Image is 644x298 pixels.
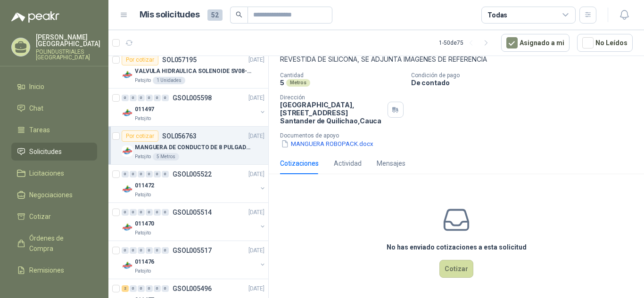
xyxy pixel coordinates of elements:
[173,95,212,101] p: GSOL005598
[11,164,97,182] a: Licitaciones
[387,242,527,252] h3: No has enviado cotizaciones a esta solicitud
[122,54,158,65] div: Por cotizar
[130,247,137,254] div: 0
[29,211,51,222] span: Cotizar
[248,170,264,179] p: [DATE]
[122,169,266,199] a: 0 0 0 0 0 0 GSOL005522[DATE] Company Logo011472Patojito
[11,143,97,161] a: Solicitudes
[162,285,169,292] div: 0
[11,99,97,117] a: Chat
[280,101,384,125] p: [GEOGRAPHIC_DATA], [STREET_ADDRESS] Santander de Quilichao , Cauca
[130,95,137,101] div: 0
[411,79,640,87] p: De contado
[135,77,151,84] p: Patojito
[36,34,100,47] p: [PERSON_NAME] [GEOGRAPHIC_DATA]
[135,258,154,266] p: 011476
[138,247,145,254] div: 0
[29,168,64,178] span: Licitaciones
[162,209,169,216] div: 0
[334,158,362,169] div: Actividad
[280,139,374,149] button: MANGUERA ROBOPACK.docx
[135,143,252,152] p: MANGUERA DE CONDUCTO DE 8 PULGADAS DE ALAMBRE DE ACERO PU
[154,95,161,101] div: 0
[122,247,129,254] div: 0
[154,247,161,254] div: 0
[29,265,64,275] span: Remisiones
[146,285,153,292] div: 0
[248,56,264,64] p: [DATE]
[122,207,266,237] a: 0 0 0 0 0 0 GSOL005514[DATE] Company Logo011470Patojito
[173,209,212,216] p: GSOL005514
[135,153,151,161] p: Patojito
[173,171,212,177] p: GSOL005522
[439,35,494,50] div: 1 - 50 de 75
[135,67,252,76] p: VALVULA HIDRAULICA SOLENOIDE SV08-20 REF : SV08-3B-N-24DC-DG NORMALMENTE CERRADA
[29,81,44,92] span: Inicio
[236,11,242,18] span: search
[135,219,154,228] p: 011470
[11,11,59,23] img: Logo peakr
[154,209,161,216] div: 0
[122,184,133,195] img: Company Logo
[29,233,88,254] span: Órdenes de Compra
[280,72,404,79] p: Cantidad
[280,94,384,101] p: Dirección
[138,95,145,101] div: 0
[487,10,507,20] div: Todas
[162,171,169,177] div: 0
[122,171,129,177] div: 0
[122,222,133,233] img: Company Logo
[286,79,310,87] div: Metros
[122,69,133,81] img: Company Logo
[122,92,266,122] a: 0 0 0 0 0 0 GSOL005598[DATE] Company Logo011497Patojito
[29,190,73,200] span: Negociaciones
[439,260,473,278] button: Cotizar
[135,229,151,237] p: Patojito
[135,115,151,122] p: Patojito
[135,105,154,114] p: 011497
[154,171,161,177] div: 0
[11,78,97,96] a: Inicio
[140,8,200,22] h1: Mis solicitudes
[146,209,153,216] div: 0
[29,125,50,135] span: Tareas
[11,208,97,226] a: Cotizar
[29,103,43,113] span: Chat
[153,153,179,161] div: 5 Metros
[130,209,137,216] div: 0
[162,247,169,254] div: 0
[11,229,97,258] a: Órdenes de Compra
[122,95,129,101] div: 0
[135,267,151,275] p: Patojito
[11,261,97,279] a: Remisiones
[501,34,570,52] button: Asignado a mi
[146,95,153,101] div: 0
[146,247,153,254] div: 0
[248,132,264,141] p: [DATE]
[108,127,268,165] a: Por cotizarSOL056763[DATE] Company LogoMANGUERA DE CONDUCTO DE 8 PULGADAS DE ALAMBRE DE ACERO PUP...
[11,121,97,139] a: Tareas
[248,284,264,293] p: [DATE]
[135,191,151,199] p: Patojito
[248,208,264,217] p: [DATE]
[138,209,145,216] div: 0
[138,285,145,292] div: 0
[130,171,137,177] div: 0
[280,158,319,169] div: Cotizaciones
[154,285,161,292] div: 0
[280,132,640,139] p: Documentos de apoyo
[411,72,640,79] p: Condición de pago
[153,77,185,84] div: 1 Unidades
[377,158,405,169] div: Mensajes
[146,171,153,177] div: 0
[173,247,212,254] p: GSOL005517
[122,285,129,292] div: 2
[162,95,169,101] div: 0
[162,133,197,139] p: SOL056763
[122,245,266,275] a: 0 0 0 0 0 0 GSOL005517[DATE] Company Logo011476Patojito
[248,94,264,103] p: [DATE]
[162,56,197,63] p: SOL057195
[248,246,264,255] p: [DATE]
[280,79,284,87] p: 5
[130,285,137,292] div: 0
